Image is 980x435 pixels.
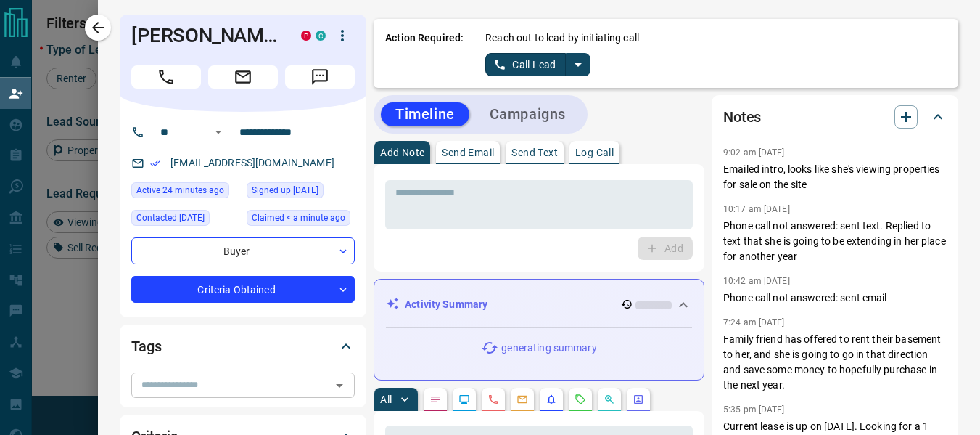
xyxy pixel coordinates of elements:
[252,211,345,225] span: Claimed < a minute ago
[501,341,596,356] p: generating summary
[301,31,311,41] div: property.ca
[131,329,355,364] div: Tags
[210,123,227,141] button: Open
[247,210,355,230] div: Fri Aug 15 2025
[316,31,326,41] div: condos.ca
[516,394,528,405] svg: Emails
[131,182,239,203] div: Fri Aug 15 2025
[485,31,639,46] p: Reach out to lead by initiating call
[723,290,947,306] p: Phone call not answered: sent email
[208,65,278,89] span: Email
[131,276,355,303] div: Criteria Obtained
[150,158,160,168] svg: Email Verified
[131,335,161,358] h2: Tags
[487,394,499,405] svg: Calls
[442,147,494,158] p: Send Email
[458,394,470,405] svg: Lead Browsing Activity
[131,24,279,47] h1: [PERSON_NAME]
[131,210,239,230] div: Mon Jan 02 2023
[429,394,441,405] svg: Notes
[723,276,790,286] p: 10:42 am [DATE]
[385,31,464,76] p: Action Required:
[381,102,469,126] button: Timeline
[136,211,205,225] span: Contacted [DATE]
[380,394,392,404] p: All
[131,65,201,89] span: Call
[723,332,947,393] p: Family friend has offered to rent their basement to her, and she is going to go in that direction...
[485,53,566,76] button: Call Lead
[723,162,947,192] p: Emailed intro, looks like she's viewing properties for sale on the site
[380,147,424,158] p: Add Note
[723,219,947,264] p: Phone call not answered: sent text. Replied to text that she is going to be extending in her plac...
[136,183,224,198] span: Active 24 minutes ago
[723,147,785,158] p: 9:02 am [DATE]
[723,204,790,214] p: 10:17 am [DATE]
[511,147,558,158] p: Send Text
[633,394,644,405] svg: Agent Actions
[485,53,590,76] div: split button
[131,237,355,264] div: Buyer
[252,183,318,198] span: Signed up [DATE]
[604,394,615,405] svg: Opportunities
[575,147,614,158] p: Log Call
[170,157,334,168] a: [EMAIL_ADDRESS][DOMAIN_NAME]
[723,317,785,328] p: 7:24 am [DATE]
[723,404,785,415] p: 5:35 pm [DATE]
[723,105,761,129] h2: Notes
[285,65,355,89] span: Message
[405,297,487,312] p: Activity Summary
[386,291,692,318] div: Activity Summary
[545,394,557,405] svg: Listing Alerts
[723,99,947,134] div: Notes
[475,102,580,126] button: Campaigns
[575,394,586,405] svg: Requests
[329,375,350,396] button: Open
[247,182,355,203] div: Fri Jun 08 2018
